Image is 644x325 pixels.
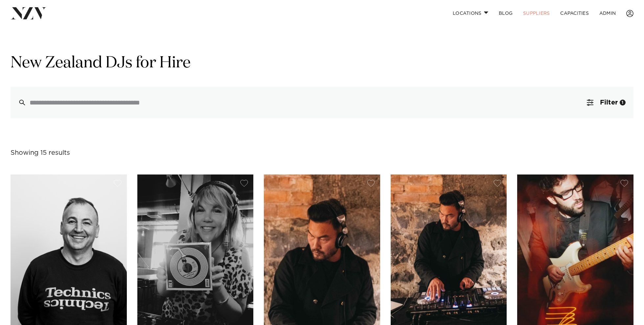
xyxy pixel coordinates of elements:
[555,6,594,20] a: Capacities
[600,99,618,106] span: Filter
[620,100,626,105] div: 1
[11,148,70,158] div: Showing 15 results
[448,6,494,20] a: Locations
[11,7,46,19] img: nzv-logo.png
[579,87,633,118] button: Filter1
[518,6,555,20] a: SUPPLIERS
[11,53,633,74] h1: New Zealand DJs for Hire
[594,6,621,20] a: ADMIN
[494,6,518,20] a: BLOG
